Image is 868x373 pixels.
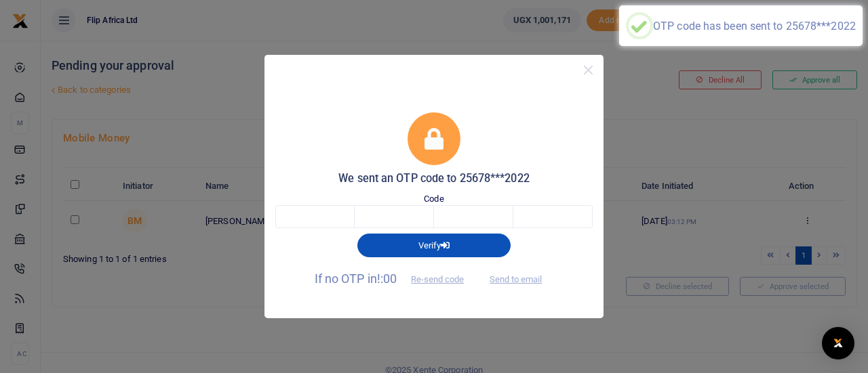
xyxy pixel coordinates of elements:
[315,271,476,286] span: If no OTP in
[578,60,598,80] button: Close
[357,234,511,257] button: Verify
[275,172,593,185] h5: We sent an OTP code to 25678***2022
[822,327,854,359] div: Open Intercom Messenger
[377,271,397,286] span: !:00
[653,20,856,32] div: OTP code has been sent to 25678***2022
[424,192,443,206] label: Code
